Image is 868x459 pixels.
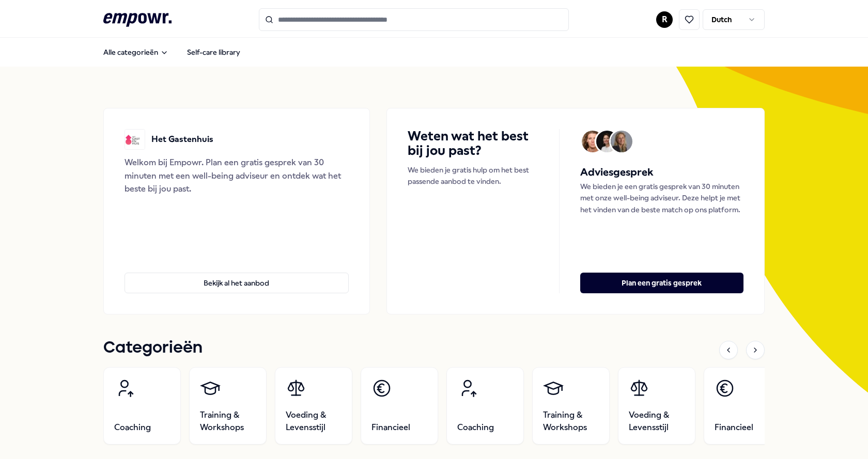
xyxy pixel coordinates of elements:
[259,8,569,31] input: Search for products, categories or subcategories
[361,367,438,445] a: Financieel
[580,273,743,293] button: Plan een gratis gesprek
[114,421,151,434] span: Coaching
[629,409,685,434] span: Voeding & Levensstijl
[179,42,249,62] a: Self-care library
[596,131,618,152] img: Avatar
[446,367,524,445] a: Coaching
[95,42,249,62] nav: Main
[656,11,673,28] button: R
[582,131,603,152] img: Avatar
[408,129,538,158] h4: Weten wat het best bij jou past?
[532,367,610,445] a: Training & Workshops
[715,421,753,434] span: Financieel
[125,129,145,150] img: Het Gastenhuis
[618,367,695,445] a: Voeding & Levensstijl
[286,409,342,434] span: Voeding & Levensstijl
[125,256,349,293] a: Bekijk al het aanbod
[371,421,410,434] span: Financieel
[125,273,349,293] button: Bekijk al het aanbod
[580,181,743,215] p: We bieden je een gratis gesprek van 30 minuten met onze well-being adviseur. Deze helpt je met he...
[103,367,181,445] a: Coaching
[189,367,267,445] a: Training & Workshops
[200,409,256,434] span: Training & Workshops
[275,367,352,445] a: Voeding & Levensstijl
[704,367,781,445] a: Financieel
[408,164,538,187] p: We bieden je gratis hulp om het best passende aanbod te vinden.
[580,164,743,181] h5: Adviesgesprek
[151,133,213,146] p: Het Gastenhuis
[103,335,203,361] h1: Categorieën
[543,409,599,434] span: Training & Workshops
[125,156,349,196] div: Welkom bij Empowr. Plan een gratis gesprek van 30 minuten met een well-being adviseur en ontdek w...
[95,42,177,62] button: Alle categorieën
[457,421,494,434] span: Coaching
[611,131,632,152] img: Avatar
